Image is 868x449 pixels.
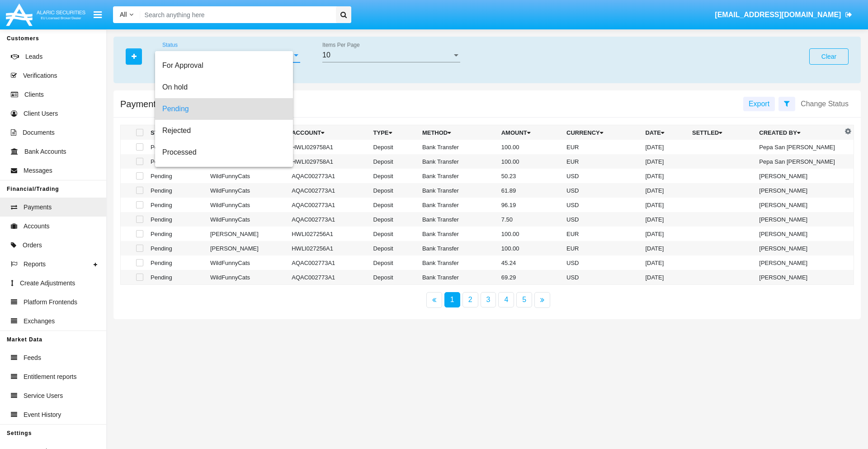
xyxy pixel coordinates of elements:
span: Pending [162,98,286,120]
span: For Approval [162,55,286,76]
span: Cancelled by User [162,163,286,185]
span: Rejected [162,120,286,142]
span: On hold [162,76,286,98]
span: Processed [162,142,286,163]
